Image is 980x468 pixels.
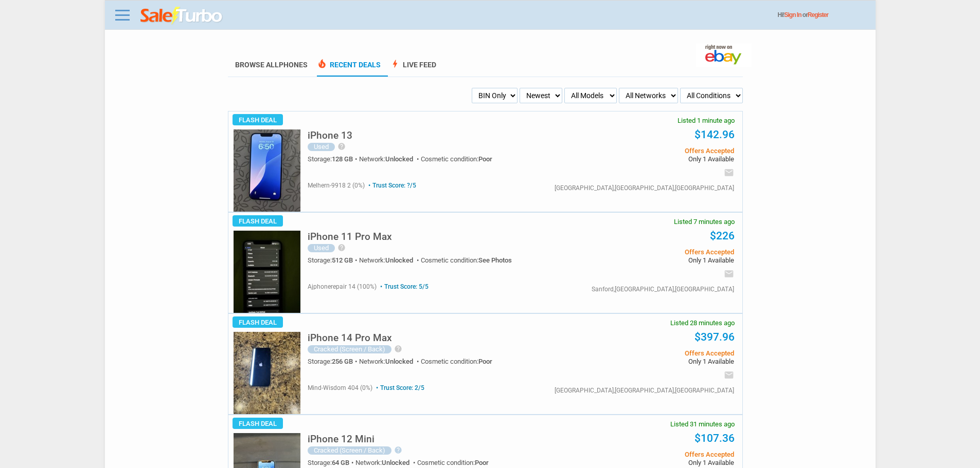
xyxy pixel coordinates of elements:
[308,434,375,444] h5: iPhone 12 Mini
[308,156,359,162] div: Storage:
[382,459,409,466] span: Unlocked
[555,387,734,394] div: [GEOGRAPHIC_DATA],[GEOGRAPHIC_DATA],[GEOGRAPHIC_DATA]
[332,358,353,365] span: 256 GB
[308,257,359,264] div: Storage:
[710,230,735,242] a: $226
[308,345,391,353] div: Cracked (Screen / Back)
[803,11,828,18] span: or
[579,451,734,458] span: Offers Accepted
[579,147,734,154] span: Offers Accepted
[308,459,355,466] div: Storage:
[808,11,828,18] a: Register
[308,446,391,455] div: Cracked (Screen / Back)
[390,61,436,77] a: boltLive Feed
[417,459,489,466] div: Cosmetic condition:
[385,256,413,264] span: Unlocked
[579,156,734,162] span: Only 1 Available
[385,155,413,163] span: Unlocked
[478,256,512,264] span: See Photos
[374,384,424,391] span: Trust Score: 2/5
[421,358,492,365] div: Cosmetic condition:
[317,59,327,69] span: local_fire_department
[235,61,308,69] a: Browse AllPhones
[378,283,429,290] span: Trust Score: 5/5
[233,215,283,227] span: Flash Deal
[337,142,346,151] i: help
[308,130,352,140] h5: iPhone 13
[308,283,377,290] span: ajphonerepair 14 (100%)
[394,446,402,454] i: help
[332,256,353,264] span: 512 GB
[359,358,421,365] div: Network:
[592,286,734,292] div: Sanford,[GEOGRAPHIC_DATA],[GEOGRAPHIC_DATA]
[778,11,785,18] span: Hi!
[337,244,346,252] i: help
[332,459,349,466] span: 64 GB
[233,418,283,429] span: Flash Deal
[355,459,417,466] div: Network:
[555,185,734,191] div: [GEOGRAPHIC_DATA],[GEOGRAPHIC_DATA],[GEOGRAPHIC_DATA]
[308,232,392,241] h5: iPhone 11 Pro Max
[724,167,734,178] i: email
[421,156,492,162] div: Cosmetic condition:
[234,129,300,212] img: s-l225.jpg
[394,345,402,353] i: help
[308,234,392,241] a: iPhone 11 Pro Max
[579,358,734,365] span: Only 1 Available
[478,155,492,163] span: Poor
[332,155,353,163] span: 128 GB
[308,384,372,391] span: mind-wisdom 404 (0%)
[308,436,375,444] a: iPhone 12 Mini
[366,182,416,189] span: Trust Score: ?/5
[359,257,421,264] div: Network:
[478,358,492,365] span: Poor
[308,335,392,343] a: iPhone 14 Pro Max
[140,7,223,25] img: saleturbo.com - Online Deals and Discount Coupons
[308,358,359,365] div: Storage:
[670,320,735,326] span: Listed 28 minutes ago
[308,182,365,189] span: melhern-9918 2 (0%)
[279,61,308,69] span: Phones
[694,432,735,444] a: $107.36
[579,350,734,357] span: Offers Accepted
[233,114,283,125] span: Flash Deal
[233,316,283,328] span: Flash Deal
[317,61,381,77] a: local_fire_departmentRecent Deals
[359,156,421,162] div: Network:
[308,244,335,252] div: Used
[421,257,512,264] div: Cosmetic condition:
[475,459,489,466] span: Poor
[390,59,400,69] span: bolt
[234,332,300,414] img: s-l225.jpg
[724,370,734,380] i: email
[674,218,735,225] span: Listed 7 minutes ago
[785,11,801,18] a: Sign In
[385,358,413,365] span: Unlocked
[678,117,735,124] span: Listed 1 minute ago
[724,269,734,279] i: email
[308,143,335,151] div: Used
[234,231,300,313] img: s-l225.jpg
[308,133,352,140] a: iPhone 13
[308,333,392,343] h5: iPhone 14 Pro Max
[579,459,734,466] span: Only 1 Available
[579,257,734,264] span: Only 1 Available
[670,421,735,427] span: Listed 31 minutes ago
[694,128,735,141] a: $142.96
[579,249,734,255] span: Offers Accepted
[694,331,735,343] a: $397.96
